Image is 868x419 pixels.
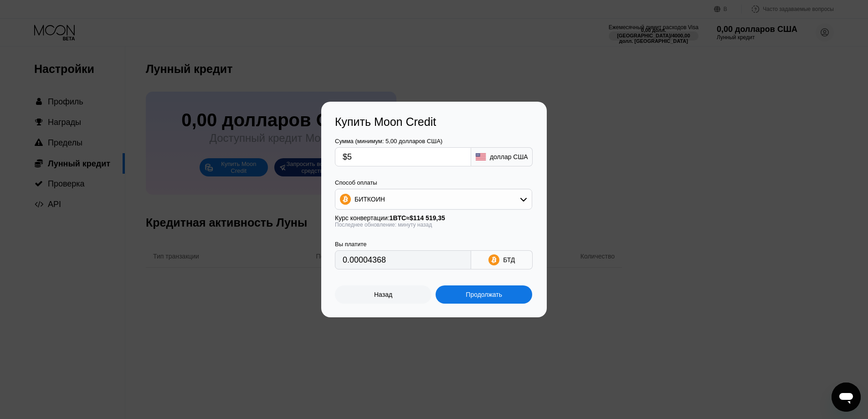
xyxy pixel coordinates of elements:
[335,115,436,128] font: Купить Moon Credit
[335,190,532,208] div: БИТКОИН
[393,214,406,222] font: BTC
[335,222,396,228] font: Последнее обновление:
[436,285,532,304] div: Продолжать
[335,214,390,222] font: Курс конвертации:
[390,214,393,222] font: 1
[335,285,431,304] div: Назад
[354,196,385,203] font: БИТКОИН
[398,222,432,228] font: минуту назад
[410,214,445,222] font: $114 519,35
[406,214,410,222] font: ≈
[335,179,377,186] font: Способ оплаты
[374,291,392,298] font: Назад
[503,256,515,264] font: БТД
[832,383,861,412] iframe: Кнопка запуска окна обмена сообщениями
[343,148,463,166] input: 0,00 долларов США
[335,138,442,145] font: Сумма (минимум: 5,00 долларов США)
[335,241,366,248] font: Вы платите
[466,291,502,298] font: Продолжать
[490,153,528,160] font: доллар США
